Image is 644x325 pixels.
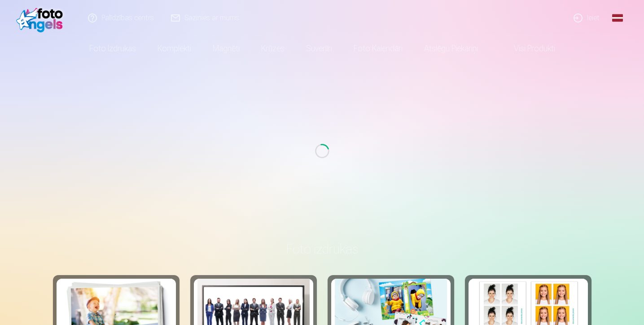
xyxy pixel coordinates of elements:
[343,36,413,61] a: Foto kalendāri
[60,241,584,257] h3: Foto izdrukas
[489,36,566,61] a: Visi produkti
[413,36,489,61] a: Atslēgu piekariņi
[202,36,250,61] a: Magnēti
[16,4,68,32] img: /fa1
[79,36,147,61] a: Foto izdrukas
[250,36,295,61] a: Krūzes
[295,36,343,61] a: Suvenīri
[147,36,202,61] a: Komplekti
